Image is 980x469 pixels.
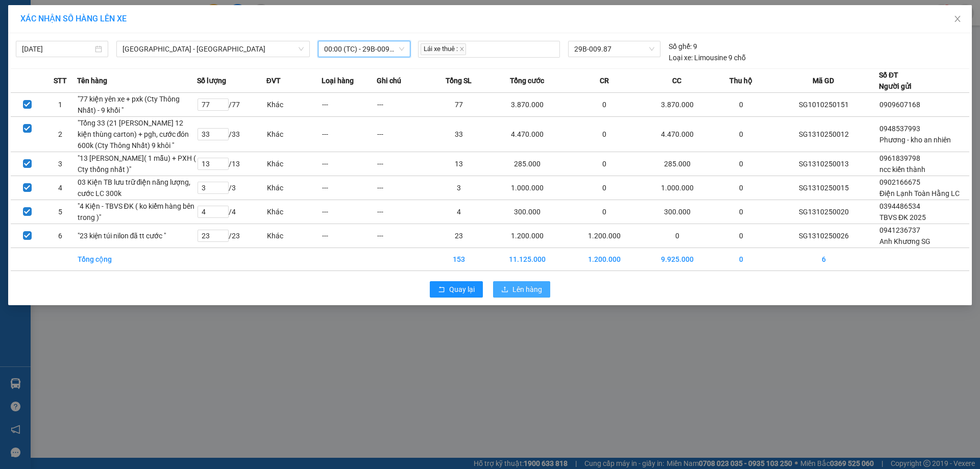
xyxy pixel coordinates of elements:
td: 0 [568,200,641,224]
td: 9.925.000 [641,248,714,271]
td: --- [377,176,432,200]
span: 0394486534 [879,202,920,210]
span: 0948537993 [879,125,920,133]
td: 0 [714,93,769,117]
span: close [459,46,464,52]
td: 1 [44,93,77,117]
td: 1.000.000 [641,176,714,200]
td: 0 [714,117,769,152]
span: 29B-009.87 [574,41,654,57]
span: Lái xe thuê : [421,43,466,55]
td: 1.200.000 [486,224,568,248]
td: 3 [432,176,487,200]
td: 13 [432,152,487,176]
td: 6 [44,224,77,248]
span: Quay lại [449,284,475,295]
td: --- [322,152,377,176]
td: 4.470.000 [641,117,714,152]
td: --- [377,200,432,224]
td: 33 [432,117,487,152]
span: ĐVT [266,75,281,86]
span: Loại xe: [669,52,693,63]
td: Khác [266,93,322,117]
td: 0 [714,224,769,248]
button: uploadLên hàng [493,281,550,298]
td: 300.000 [486,200,568,224]
span: rollback [438,286,445,294]
span: Sài Gòn - Hà Nội [122,41,304,57]
div: Limousine 9 chỗ [669,52,746,63]
td: "23 kiện túi nilon đã tt cước " [77,224,197,248]
span: Ghi chú [377,75,401,86]
td: --- [322,176,377,200]
td: Khác [266,152,322,176]
td: SG1310250013 [769,152,879,176]
div: 9 [669,41,697,52]
td: 5 [44,200,77,224]
td: --- [322,200,377,224]
td: 3.870.000 [486,93,568,117]
div: Số ĐT Người gửi [879,69,912,92]
span: 00:00 (TC) - 29B-009.87 [324,41,404,57]
input: 14/10/2025 [22,43,93,55]
td: 0 [568,93,641,117]
td: --- [377,93,432,117]
td: 0 [714,176,769,200]
td: 03 Kiện TB lưu trữ điện năng lượng, cước LC 300k [77,176,197,200]
td: / 77 [197,93,266,117]
td: 1.200.000 [568,224,641,248]
td: "77 kiện yên xe + pxk (Cty Thông Nhất) - 9 khối " [77,93,197,117]
span: TBVS ĐK 2025 [879,213,926,221]
td: 11.125.000 [486,248,568,271]
td: Khác [266,224,322,248]
span: 0909607168 [879,101,920,109]
td: 77 [432,93,487,117]
span: Loại hàng [322,75,354,86]
td: Khác [266,176,322,200]
td: SG1310250015 [769,176,879,200]
button: Close [943,5,972,34]
span: Phương - kho an nhiên [879,136,951,144]
td: 0 [714,152,769,176]
span: 0941236737 [879,226,920,234]
span: 0902166675 [879,178,920,186]
td: --- [322,224,377,248]
td: / 3 [197,176,266,200]
span: ncc kiến thành [879,165,925,174]
td: / 13 [197,152,266,176]
td: --- [322,93,377,117]
td: 285.000 [641,152,714,176]
td: 3.870.000 [641,93,714,117]
td: 4 [44,176,77,200]
span: Thu hộ [729,75,752,86]
td: 4.470.000 [486,117,568,152]
td: / 4 [197,200,266,224]
td: 0 [568,152,641,176]
td: 0 [714,248,769,271]
td: 0 [641,224,714,248]
td: "Tổng 33 (21 [PERSON_NAME] 12 kiện thùng carton) + pgh, cước đón 600k (Cty Thông Nhất) 9 khôi " [77,117,197,152]
td: 6 [769,248,879,271]
span: Số ghế: [669,41,692,52]
td: 23 [432,224,487,248]
td: SG1310250020 [769,200,879,224]
span: Tổng cước [510,75,544,86]
span: STT [54,75,67,86]
td: --- [377,224,432,248]
span: down [298,46,304,52]
td: 285.000 [486,152,568,176]
td: / 33 [197,117,266,152]
span: XÁC NHẬN SỐ HÀNG LÊN XE [20,14,127,23]
td: Khác [266,200,322,224]
td: Khác [266,117,322,152]
span: Tên hàng [77,75,107,86]
button: rollbackQuay lại [430,281,483,298]
td: / 23 [197,224,266,248]
td: 2 [44,117,77,152]
td: --- [377,152,432,176]
td: "4 Kiện - TBVS ĐK ( ko kiểm hàng bên trong )" [77,200,197,224]
span: upload [501,286,508,294]
span: Điện Lạnh Toàn Hằng LC [879,189,960,198]
span: 0961839798 [879,154,920,162]
td: 0 [568,176,641,200]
